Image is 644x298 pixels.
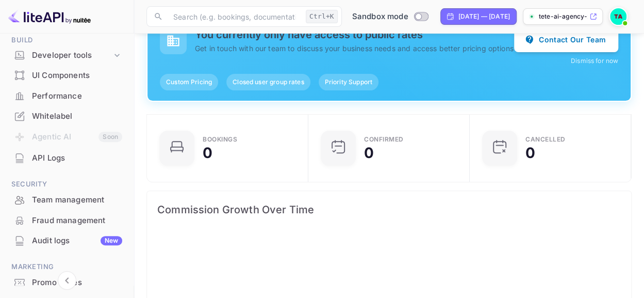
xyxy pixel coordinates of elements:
[6,231,127,250] a: Audit logsNew
[195,28,514,41] h5: You currently only have access to public rates
[32,277,122,289] div: Promo codes
[6,190,127,209] a: Team management
[6,35,127,46] span: Build
[32,215,122,227] div: Fraud management
[525,146,535,160] div: 0
[348,11,432,23] div: Switch to Production mode
[203,146,212,160] div: 0
[6,231,127,251] div: Audit logsNew
[6,211,127,231] div: Fraud management
[101,236,122,245] div: New
[6,179,127,190] span: Security
[58,271,76,290] button: Collapse navigation
[6,190,127,210] div: Team management
[32,50,112,61] div: Developer tools
[6,46,127,65] div: Developer tools
[539,12,587,21] p: tete-ai-agency-xzz4w.n...
[6,148,127,167] a: API Logs
[319,77,378,87] span: Priority Support
[6,273,127,293] div: Promo codes
[306,10,338,23] div: Ctrl+K
[32,90,122,102] div: Performance
[157,201,621,218] span: Commission Growth Over Time
[195,43,514,54] p: Get in touch with our team to discuss your business needs and access better pricing options
[32,70,122,82] div: UI Components
[203,136,237,143] div: Bookings
[6,148,127,168] div: API Logs
[6,273,127,292] a: Promo codes
[226,77,310,87] span: Closed user group rates
[352,11,408,23] span: Sandbox mode
[525,136,566,143] div: CANCELLED
[6,86,127,106] div: Performance
[364,146,374,160] div: 0
[6,86,127,105] a: Performance
[571,56,618,66] button: Dismiss for now
[32,194,122,206] div: Team management
[167,6,302,27] input: Search (e.g. bookings, documentation)
[160,77,218,87] span: Custom Pricing
[6,66,127,86] div: UI Components
[32,111,122,122] div: Whitelabel
[32,235,122,247] div: Audit logs
[458,12,510,21] div: [DATE] — [DATE]
[364,136,404,143] div: Confirmed
[514,27,618,52] button: Contact Our Team
[6,261,127,273] span: Marketing
[6,106,127,126] a: Whitelabel
[6,66,127,85] a: UI Components
[610,8,626,25] img: Tete AI Agency
[6,106,127,127] div: Whitelabel
[8,8,91,25] img: LiteAPI logo
[32,152,122,164] div: API Logs
[6,211,127,230] a: Fraud management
